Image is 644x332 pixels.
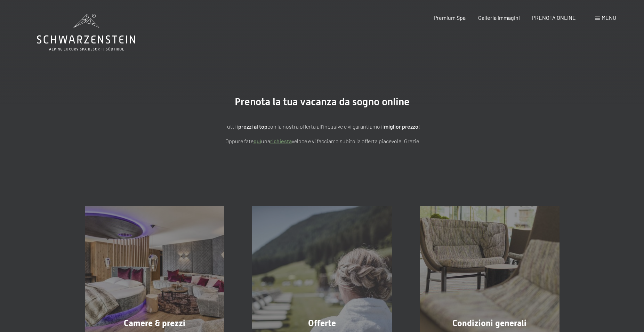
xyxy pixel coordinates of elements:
[384,123,418,130] strong: miglior prezzo
[270,138,292,144] a: richiesta
[308,318,336,328] span: Offerte
[148,122,496,131] p: Tutti i con la nostra offerta all'incusive e vi garantiamo il !
[235,96,410,108] span: Prenota la tua vacanza da sogno online
[253,138,261,144] a: quì
[452,318,526,328] span: Condizioni generali
[478,14,520,21] a: Galleria immagini
[532,14,576,21] a: PRENOTA ONLINE
[602,14,616,21] span: Menu
[124,318,185,328] span: Camere & prezzi
[148,137,496,146] p: Oppure fate una veloce e vi facciamo subito la offerta piacevole. Grazie
[238,123,267,130] strong: prezzi al top
[434,14,466,21] a: Premium Spa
